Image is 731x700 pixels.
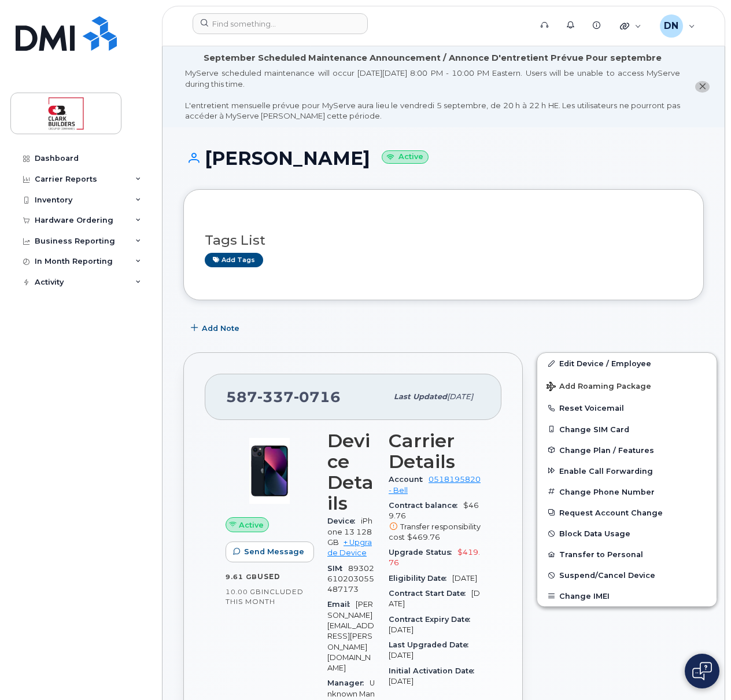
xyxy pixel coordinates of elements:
[537,523,717,544] button: Block Data Usage
[389,574,452,583] span: Eligibility Date
[327,564,374,594] span: 89302610203055487173
[257,572,280,581] span: used
[327,430,375,514] h3: Device Details
[327,679,370,687] span: Manager
[537,397,717,418] button: Reset Voicemail
[327,517,361,525] span: Device
[537,565,717,585] button: Suspend/Cancel Device
[452,574,477,583] span: [DATE]
[327,538,372,557] a: + Upgrade Device
[257,388,294,406] span: 337
[327,600,356,609] span: Email
[537,544,717,565] button: Transfer to Personal
[559,571,655,580] span: Suspend/Cancel Device
[389,666,480,675] span: Initial Activation Date
[235,436,304,506] img: image20231002-3703462-1ig824h.jpeg
[537,460,717,481] button: Enable Call Forwarding
[389,589,471,598] span: Contract Start Date
[205,233,682,248] h3: Tags List
[389,640,474,649] span: Last Upgraded Date
[559,445,654,454] span: Change Plan / Features
[382,150,429,164] small: Active
[389,677,414,686] span: [DATE]
[695,81,710,93] button: close notification
[389,522,481,541] span: Transfer responsibility cost
[389,615,476,624] span: Contract Expiry Date
[537,353,717,374] a: Edit Device / Employee
[389,475,429,484] span: Account
[447,392,473,401] span: [DATE]
[537,419,717,440] button: Change SIM Card
[226,587,304,606] span: included this month
[327,517,372,547] span: iPhone 13 128GB
[327,600,374,672] span: [PERSON_NAME][EMAIL_ADDRESS][PERSON_NAME][DOMAIN_NAME]
[537,481,717,502] button: Change Phone Number
[692,662,712,680] img: Open chat
[202,323,239,334] span: Add Note
[537,585,717,606] button: Change IMEI
[205,253,263,267] a: Add tags
[537,374,717,397] button: Add Roaming Package
[389,430,481,472] h3: Carrier Details
[389,548,457,557] span: Upgrade Status
[183,318,249,338] button: Add Note
[389,501,463,510] span: Contract balance
[389,501,481,543] span: $469.76
[394,392,447,401] span: Last updated
[226,588,261,596] span: 10.00 GB
[537,440,717,460] button: Change Plan / Features
[294,388,341,406] span: 0716
[389,651,414,660] span: [DATE]
[244,546,304,557] span: Send Message
[559,466,653,475] span: Enable Call Forwarding
[226,388,341,406] span: 587
[537,502,717,523] button: Request Account Change
[204,52,662,64] div: September Scheduled Maintenance Announcement / Annonce D'entretient Prévue Pour septembre
[407,533,440,541] span: $469.76
[389,475,481,494] a: 0518195820 - Bell
[239,520,264,530] span: Active
[183,148,704,168] h1: [PERSON_NAME]
[389,625,414,634] span: [DATE]
[226,573,257,581] span: 9.61 GB
[547,382,651,393] span: Add Roaming Package
[327,564,348,573] span: SIM
[226,541,314,562] button: Send Message
[185,68,680,121] div: MyServe scheduled maintenance will occur [DATE][DATE] 8:00 PM - 10:00 PM Eastern. Users will be u...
